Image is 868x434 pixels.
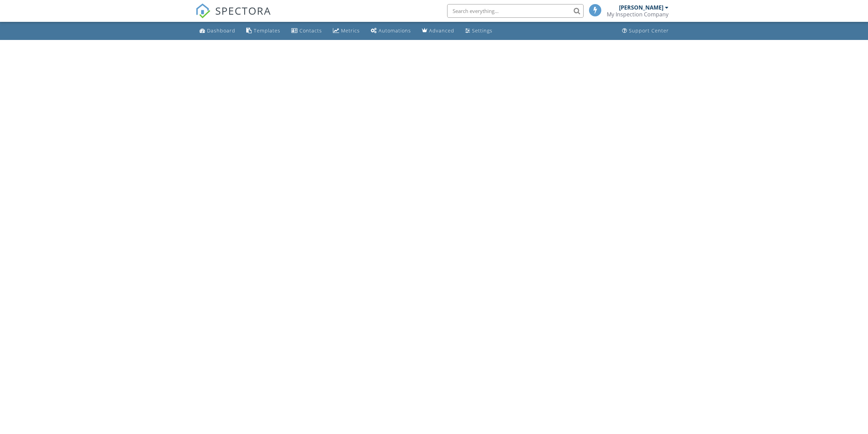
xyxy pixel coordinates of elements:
[197,25,238,37] a: Dashboard
[195,9,271,24] a: SPECTORA
[619,4,663,11] div: [PERSON_NAME]
[195,3,210,18] img: The Best Home Inspection Software - Spectora
[619,25,672,37] a: Support Center
[254,27,280,34] div: Templates
[419,25,457,37] a: Advanced
[379,27,411,34] div: Automations
[244,25,283,37] a: Templates
[289,25,325,37] a: Contacts
[429,27,454,34] div: Advanced
[215,3,271,18] span: SPECTORA
[629,27,669,34] div: Support Center
[447,4,584,18] input: Search everything...
[368,25,414,37] a: Automations (Basic)
[607,11,668,18] div: My Inspection Company
[207,27,235,34] div: Dashboard
[299,27,322,34] div: Contacts
[330,25,363,37] a: Metrics
[462,25,495,37] a: Settings
[341,27,360,34] div: Metrics
[472,27,492,34] div: Settings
